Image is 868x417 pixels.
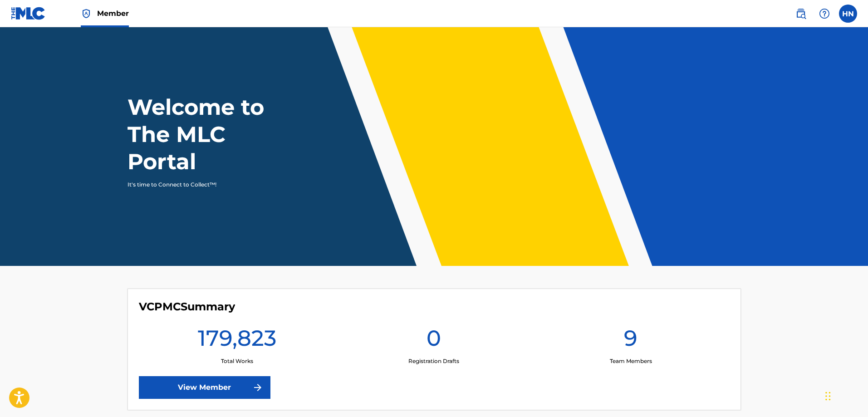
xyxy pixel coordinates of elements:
img: search [795,8,806,19]
h1: Welcome to The MLC Portal [128,93,297,175]
img: f7272a7cc735f4ea7f67.svg [252,382,263,393]
div: Help [815,5,834,23]
p: Registration Drafts [408,357,459,365]
h1: 179,823 [198,324,276,357]
span: Member [97,8,129,19]
div: User Menu [839,5,857,23]
div: Drag [825,383,831,410]
a: Public Search [792,5,810,23]
img: help [819,8,830,19]
h4: VCPMC [139,300,235,314]
iframe: Chat Widget [823,373,868,417]
h1: 0 [427,324,441,357]
p: It's time to Connect to Collect™! [128,181,285,189]
img: Top Rightsholder [81,8,92,19]
p: Total Works [221,357,253,365]
p: Team Members [610,357,652,365]
img: MLC Logo [11,7,46,20]
h1: 9 [624,324,638,357]
a: View Member [139,376,270,399]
